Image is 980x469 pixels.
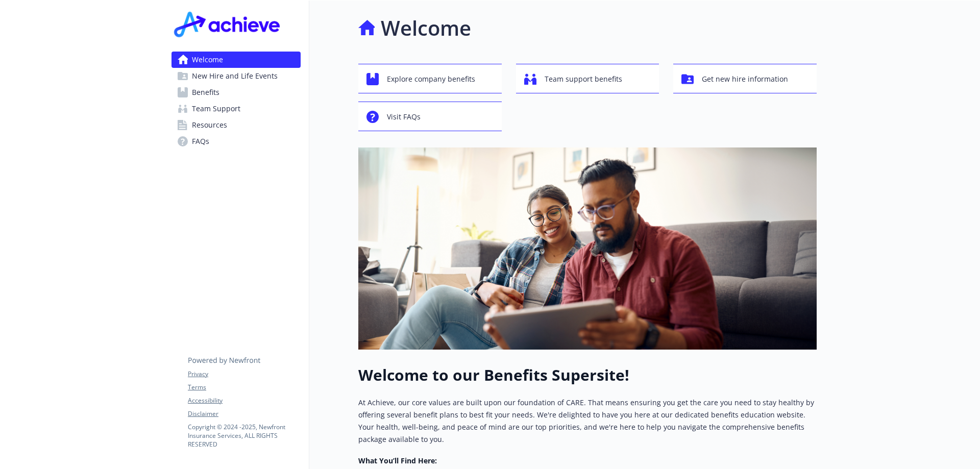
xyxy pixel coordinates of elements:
p: Copyright © 2024 - 2025 , Newfront Insurance Services, ALL RIGHTS RESERVED [188,423,300,449]
span: Team Support [192,101,240,117]
span: Explore company benefits [387,69,475,89]
a: FAQs [171,133,301,150]
h1: Welcome [381,13,471,43]
span: Benefits [192,84,219,101]
span: FAQs [192,133,209,150]
a: Terms [188,383,300,392]
a: Welcome [171,52,301,68]
a: Accessibility [188,396,300,405]
p: At Achieve, our core values are built upon our foundation of CARE. That means ensuring you get th... [358,397,817,446]
a: Team Support [171,101,301,117]
span: Resources [192,117,227,133]
button: Visit FAQs [358,102,502,131]
a: Disclaimer [188,409,300,418]
span: Visit FAQs [387,107,421,127]
strong: What You’ll Find Here: [358,456,437,465]
a: New Hire and Life Events [171,68,301,84]
img: overview page banner [358,147,817,350]
button: Team support benefits [516,64,659,93]
span: New Hire and Life Events [192,68,278,84]
button: Explore company benefits [358,64,502,93]
h1: Welcome to our Benefits Supersite! [358,366,817,384]
span: Team support benefits [545,69,622,89]
span: Get new hire information [702,69,788,89]
span: Welcome [192,52,223,68]
button: Get new hire information [673,64,817,93]
a: Resources [171,117,301,133]
a: Privacy [188,369,300,379]
a: Benefits [171,84,301,101]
